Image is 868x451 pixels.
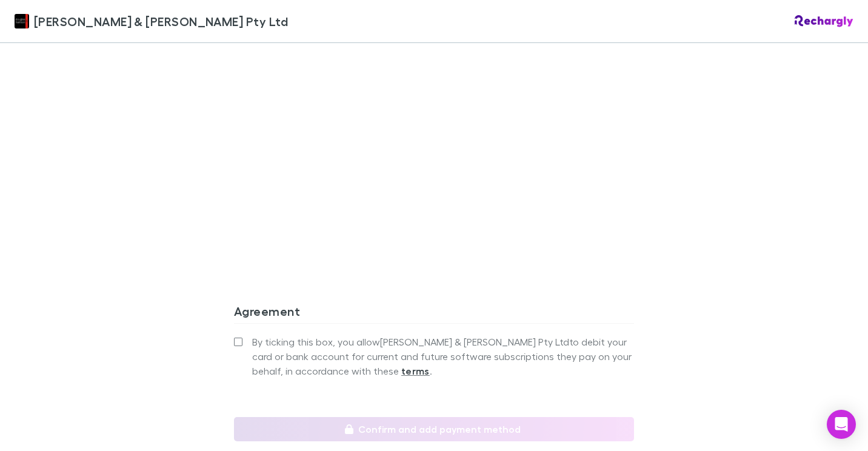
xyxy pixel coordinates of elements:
[795,15,853,27] img: Rechargly Logo
[234,417,634,441] button: Confirm and add payment method
[15,14,29,28] img: Douglas & Harrison Pty Ltd's Logo
[34,12,288,30] span: [PERSON_NAME] & [PERSON_NAME] Pty Ltd
[401,365,430,377] strong: terms
[234,304,634,323] h3: Agreement
[827,410,856,439] div: Open Intercom Messenger
[252,335,634,378] span: By ticking this box, you allow [PERSON_NAME] & [PERSON_NAME] Pty Ltd to debit your card or bank a...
